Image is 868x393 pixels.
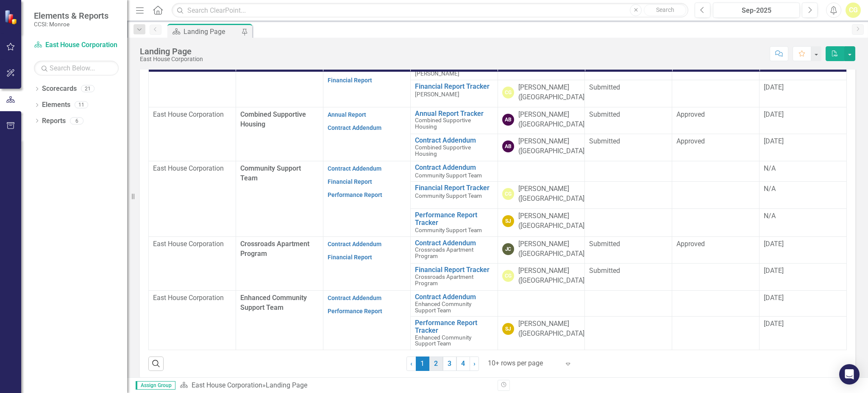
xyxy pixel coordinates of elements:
[589,267,620,275] span: Submitted
[180,381,491,390] div: »
[456,357,470,371] a: 4
[328,308,382,314] a: Performance Report
[153,239,231,249] p: East House Corporation
[672,107,759,134] td: Double-Click to Edit
[518,266,587,286] div: [PERSON_NAME] ([GEOGRAPHIC_DATA])
[328,77,372,84] a: Financial Report
[585,134,672,161] td: Double-Click to Edit
[415,293,493,301] a: Contract Addendum
[415,300,471,314] span: Enhanced Community Support Team
[518,83,587,102] div: [PERSON_NAME] ([GEOGRAPHIC_DATA])
[410,80,498,107] td: Double-Click to Edit Right Click for Context Menu
[672,134,759,161] td: Double-Click to Edit
[410,107,498,134] td: Double-Click to Edit Right Click for Context Menu
[589,240,620,248] span: Submitted
[415,117,471,130] span: Combined Supportive Housing
[716,6,797,16] div: Sep-2025
[518,137,587,156] div: [PERSON_NAME] ([GEOGRAPHIC_DATA])
[415,184,493,192] a: Financial Report Tracker
[240,240,309,258] span: Crossroads Apartment Program
[764,83,784,91] span: [DATE]
[502,114,514,126] div: AB
[410,161,498,182] td: Double-Click to Edit Right Click for Context Menu
[518,184,587,204] div: [PERSON_NAME] ([GEOGRAPHIC_DATA])
[34,61,119,76] input: Search Below...
[4,10,19,25] img: ClearPoint Strategy
[672,80,759,107] td: Double-Click to Edit
[240,110,306,128] span: Combined Supportive Housing
[415,164,493,171] a: Contract Addendum
[585,80,672,107] td: Double-Click to Edit
[672,291,759,317] td: Double-Click to Edit
[502,323,514,335] div: SJ
[240,294,307,312] span: Enhanced Community Support Team
[589,110,620,118] span: Submitted
[415,239,493,247] a: Contract Addendum
[328,191,382,198] a: Performance Report
[502,270,514,282] div: CG
[764,211,842,221] div: N/A
[410,209,498,237] td: Double-Click to Edit Right Click for Context Menu
[415,227,482,233] span: Community Support Team
[410,264,498,291] td: Double-Click to Edit Right Click for Context Menu
[410,134,498,161] td: Double-Click to Edit Right Click for Context Menu
[839,364,860,385] div: Open Intercom Messenger
[713,3,800,18] button: Sep-2025
[416,357,429,371] span: 1
[415,172,482,179] span: Community Support Team
[410,359,412,368] span: ‹
[502,243,514,255] div: JC
[672,161,759,182] td: Double-Click to Edit
[328,111,366,118] a: Annual Report
[172,3,688,18] input: Search ClearPoint...
[410,291,498,317] td: Double-Click to Edit Right Click for Context Menu
[266,381,307,389] div: Landing Page
[415,91,459,98] span: [PERSON_NAME]
[585,317,672,350] td: Double-Click to Edit
[502,215,514,227] div: SJ
[415,137,493,144] a: Contract Addendum
[153,293,231,303] p: East House Corporation
[764,294,784,302] span: [DATE]
[328,254,372,261] a: Financial Report
[585,236,672,264] td: Double-Click to Edit
[846,3,861,18] button: CG
[184,26,239,37] div: Landing Page
[676,110,705,118] span: Approved
[42,100,70,110] a: Elements
[764,137,784,145] span: [DATE]
[518,319,587,339] div: [PERSON_NAME] ([GEOGRAPHIC_DATA])
[328,241,381,247] a: Contract Addendum
[589,83,620,91] span: Submitted
[585,264,672,291] td: Double-Click to Edit
[429,357,443,371] a: 2
[328,295,381,301] a: Contract Addendum
[415,144,471,157] span: Combined Supportive Housing
[328,165,381,172] a: Contract Addendum
[672,317,759,350] td: Double-Click to Edit
[518,211,587,231] div: [PERSON_NAME] ([GEOGRAPHIC_DATA])
[410,182,498,209] td: Double-Click to Edit Right Click for Context Menu
[415,334,471,347] span: Enhanced Community Support Team
[672,264,759,291] td: Double-Click to Edit
[75,101,88,109] div: 11
[443,357,456,371] a: 3
[585,107,672,134] td: Double-Click to Edit
[589,137,620,145] span: Submitted
[415,192,482,199] span: Community Support Team
[140,56,203,62] div: East House Corporation
[153,110,231,120] p: East House Corporation
[42,84,77,94] a: Scorecards
[415,273,473,286] span: Crossroads Apartment Program
[672,182,759,209] td: Double-Click to Edit
[764,110,784,118] span: [DATE]
[518,239,587,259] div: [PERSON_NAME] ([GEOGRAPHIC_DATA])
[676,240,705,248] span: Approved
[764,320,784,328] span: [DATE]
[328,178,372,185] a: Financial Report
[415,70,459,77] span: [PERSON_NAME]
[192,381,262,389] a: East House Corporation
[585,291,672,317] td: Double-Click to Edit
[81,85,95,93] div: 21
